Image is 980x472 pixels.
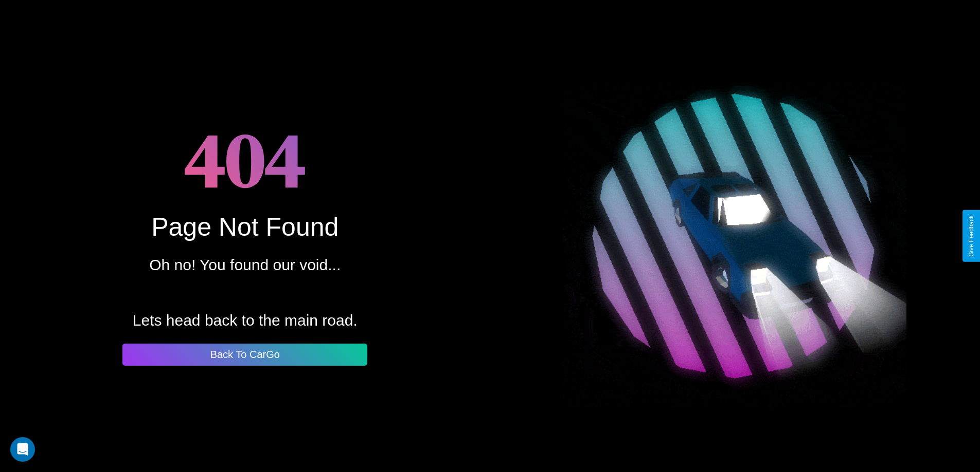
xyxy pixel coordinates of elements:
[10,437,35,462] div: Open Intercom Messenger
[151,212,338,242] div: Page Not Found
[563,65,906,407] img: spinning car
[133,251,358,334] p: Oh no! You found our void... Lets head back to the main road.
[968,215,975,257] div: Give Feedback
[122,344,367,366] button: Back To CarGo
[184,107,306,212] h1: 404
